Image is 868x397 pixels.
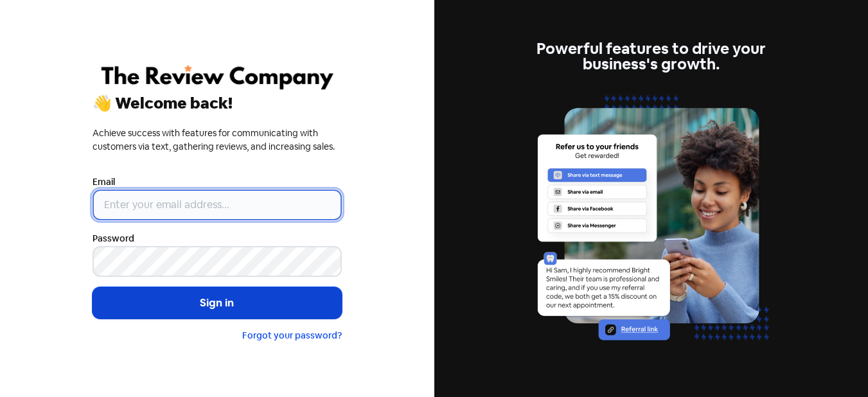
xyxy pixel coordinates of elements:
button: Sign in [93,287,342,319]
img: referrals [526,87,775,364]
label: Password [93,232,134,245]
div: Powerful features to drive your business's growth. [526,41,775,72]
a: Forgot your password? [242,330,342,341]
div: 👋 Welcome back! [93,96,342,111]
input: Enter your email address... [93,190,342,220]
label: Email [93,175,115,189]
div: Achieve success with features for communicating with customers via text, gathering reviews, and i... [93,127,342,154]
